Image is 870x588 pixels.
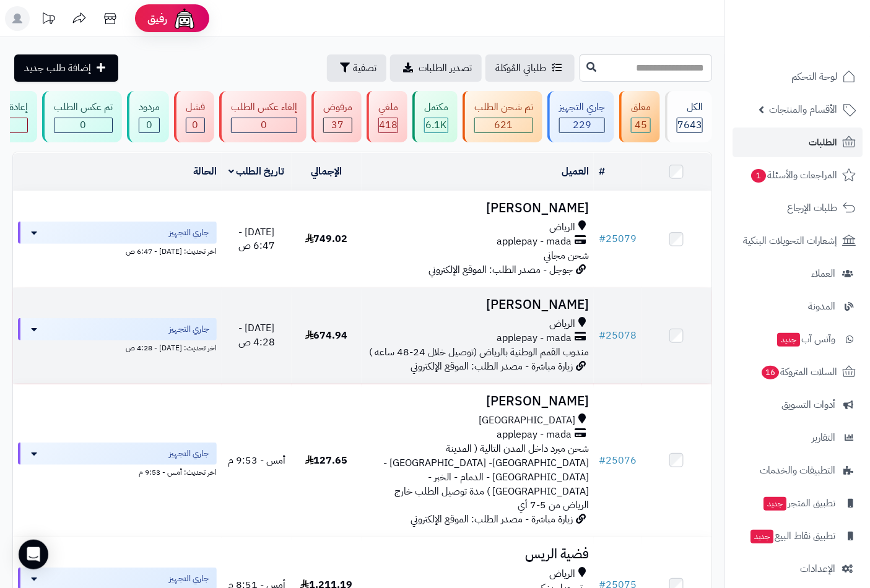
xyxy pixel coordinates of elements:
span: أدوات التسويق [781,396,835,413]
a: المدونة [733,292,863,321]
a: فشل 0 [172,91,217,142]
span: 621 [495,118,513,132]
div: Open Intercom Messenger [19,540,48,569]
h3: [PERSON_NAME] [367,201,589,215]
div: فشل [186,100,205,115]
div: 229 [560,118,604,132]
span: الإعدادات [800,560,835,577]
span: 127.65 [305,453,348,468]
span: التطبيقات والخدمات [760,462,835,479]
a: #25079 [599,231,637,246]
span: التقارير [812,429,835,446]
div: 0 [232,118,297,132]
a: تم عكس الطلب 0 [40,91,124,142]
span: 674.94 [305,328,348,343]
div: 418 [379,118,398,132]
a: المراجعات والأسئلة1 [733,160,863,190]
a: تصدير الطلبات [390,54,482,82]
span: 0 [146,118,152,132]
div: اخر تحديث: [DATE] - 6:47 ص [18,244,217,257]
span: 418 [379,118,398,132]
span: زيارة مباشرة - مصدر الطلب: الموقع الإلكتروني [411,359,573,374]
a: معلق 45 [617,91,663,142]
span: 16 [762,366,780,379]
span: طلبات الإرجاع [787,199,837,217]
div: ملغي [378,100,398,115]
div: اخر تحديث: أمس - 9:53 م [18,465,217,478]
div: تم شحن الطلب [474,100,533,115]
span: # [599,328,606,343]
span: 0 [80,118,87,132]
a: تاريخ الطلب [228,164,285,179]
span: applepay - mada [497,331,572,345]
a: أدوات التسويق [733,390,863,420]
span: زيارة مباشرة - مصدر الطلب: الموقع الإلكتروني [411,512,573,527]
button: تصفية [327,54,386,82]
a: #25076 [599,453,637,468]
a: #25078 [599,328,637,343]
span: الرياض [549,220,575,235]
span: الرياض [549,567,575,581]
span: وآتس آب [776,331,835,348]
div: 45 [632,118,650,132]
span: جاري التجهيز [169,573,209,585]
span: المراجعات والأسئلة [750,166,837,184]
div: 0 [186,118,204,132]
span: جاري التجهيز [169,447,209,460]
a: تطبيق نقاط البيعجديد [733,521,863,551]
a: التقارير [733,423,863,452]
img: logo-2.png [786,29,858,55]
span: الرياض [549,317,575,331]
a: تم شحن الطلب 621 [460,91,545,142]
a: الطلبات [733,128,863,157]
div: مردود [139,100,160,115]
a: العميل [562,164,589,179]
span: طلباتي المُوكلة [495,61,546,76]
span: الطلبات [809,134,837,151]
span: جاري التجهيز [169,227,209,239]
span: 6.1K [426,118,447,132]
span: جديد [777,333,800,347]
div: 0 [54,118,112,132]
a: لوحة التحكم [733,62,863,92]
a: إضافة طلب جديد [14,54,118,82]
a: الكل7643 [663,91,715,142]
span: جديد [763,497,786,511]
div: تم عكس الطلب [54,100,113,115]
a: ملغي 418 [364,91,410,142]
a: إلغاء عكس الطلب 0 [217,91,309,142]
span: 1 [751,169,766,183]
a: الإعدادات [733,554,863,584]
a: تحديثات المنصة [33,6,64,34]
a: إشعارات التحويلات البنكية [733,226,863,256]
a: التطبيقات والخدمات [733,456,863,485]
span: تصدير الطلبات [419,61,472,76]
span: 7643 [677,118,702,132]
span: الأقسام والمنتجات [769,101,837,118]
span: جاري التجهيز [169,323,209,335]
a: مردود 0 [124,91,172,142]
h3: [PERSON_NAME] [367,394,589,409]
span: تصفية [353,61,376,76]
div: اخر تحديث: [DATE] - 4:28 ص [18,340,217,353]
a: الإجمالي [311,164,342,179]
span: المدونة [808,298,835,315]
span: إشعارات التحويلات البنكية [743,232,837,249]
span: تطبيق نقاط البيع [749,527,835,545]
span: العملاء [811,265,835,282]
span: السلات المتروكة [760,363,837,381]
a: تطبيق المتجرجديد [733,488,863,518]
span: إضافة طلب جديد [24,61,91,76]
h3: [PERSON_NAME] [367,298,589,312]
span: [DATE] - 6:47 ص [238,225,275,254]
span: 45 [635,118,647,132]
span: شحن مبرد داخل المدن التالية ( المدينة [GEOGRAPHIC_DATA]- [GEOGRAPHIC_DATA] - [GEOGRAPHIC_DATA] - ... [383,441,589,512]
a: السلات المتروكة16 [733,357,863,387]
a: وآتس آبجديد [733,324,863,354]
div: مرفوض [323,100,352,115]
div: الكل [677,100,703,115]
span: applepay - mada [497,428,572,442]
span: لوحة التحكم [791,68,837,85]
h3: فضية الريس [367,547,589,561]
span: # [599,453,606,468]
